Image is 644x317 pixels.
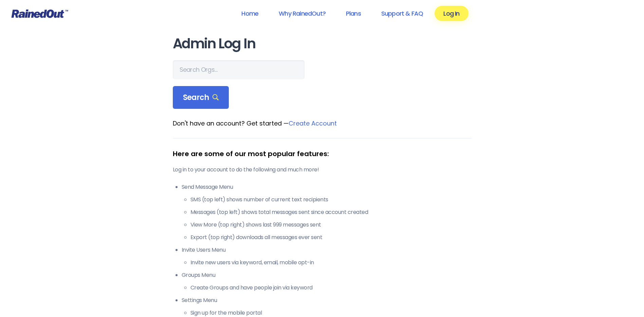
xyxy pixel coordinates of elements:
h1: Admin Log In [173,36,472,51]
a: Create Account [289,119,337,128]
a: Support & FAQ [372,6,432,21]
li: Messages (top left) shows total messages sent since account created [190,208,472,216]
li: SMS (top left) shows number of current text recipients [190,196,472,204]
li: View More (top right) shows last 999 messages sent [190,221,472,229]
li: Export (top right) downloads all messages ever sent [190,233,472,241]
li: Sign up for the mobile portal [190,309,472,317]
span: Search [183,93,219,102]
div: Search [173,86,229,109]
li: Create Groups and have people join via keyword [190,284,472,292]
a: Log In [435,6,468,21]
div: Here are some of our most popular features: [173,149,472,159]
li: Groups Menu [182,271,472,292]
a: Home [233,6,267,21]
li: Invite new users via keyword, email, mobile opt-in [190,258,472,267]
a: Plans [337,6,370,21]
input: Search Orgs… [173,60,305,79]
li: Invite Users Menu [182,246,472,267]
a: Why RainedOut? [270,6,334,21]
p: Log in to your account to do the following and much more! [173,166,472,174]
li: Send Message Menu [182,183,472,241]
